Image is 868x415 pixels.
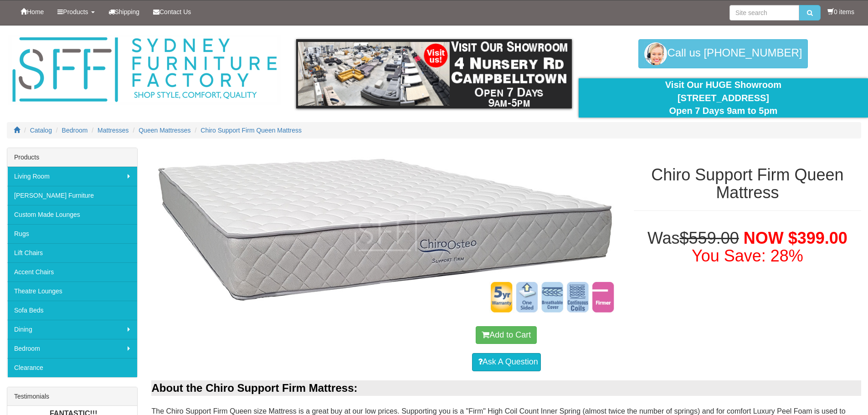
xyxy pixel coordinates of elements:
span: NOW $399.00 [744,229,847,247]
a: Theatre Lounges [7,282,137,301]
button: Add to Cart [476,326,537,344]
div: About the Chiro Support Firm Mattress: [151,380,861,396]
a: Bedroom [7,339,137,358]
a: Contact Us [146,0,198,23]
a: Living Room [7,167,137,186]
h1: Was [634,229,861,265]
div: Visit Our HUGE Showroom [STREET_ADDRESS] Open 7 Days 9am to 5pm [586,78,861,118]
span: Shipping [115,8,140,15]
a: [PERSON_NAME] Furniture [7,186,137,205]
a: Ask A Question [472,353,541,371]
a: Clearance [7,358,137,377]
a: Bedroom [62,127,88,134]
a: Rugs [7,224,137,243]
a: Lift Chairs [7,243,137,262]
span: Products [63,8,88,15]
a: Dining [7,320,137,339]
a: Sofa Beds [7,301,137,320]
del: $559.00 [680,229,739,247]
span: Contact Us [159,8,191,15]
h1: Chiro Support Firm Queen Mattress [634,166,861,202]
a: Queen Mattresses [139,127,190,134]
span: Home [27,8,44,15]
img: Sydney Furniture Factory [8,35,281,105]
input: Site search [729,5,799,20]
a: Home [14,0,51,23]
a: Shipping [102,0,147,23]
li: 0 items [827,7,854,16]
a: Products [51,0,101,23]
font: You Save: 28% [692,246,803,265]
a: Accent Chairs [7,262,137,282]
a: Custom Made Lounges [7,205,137,224]
a: Mattresses [98,127,128,134]
a: Chiro Support Firm Queen Mattress [200,127,302,134]
img: showroom.gif [296,39,572,108]
div: Products [7,148,137,167]
div: Testimonials [7,387,137,406]
a: Catalog [30,127,52,134]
